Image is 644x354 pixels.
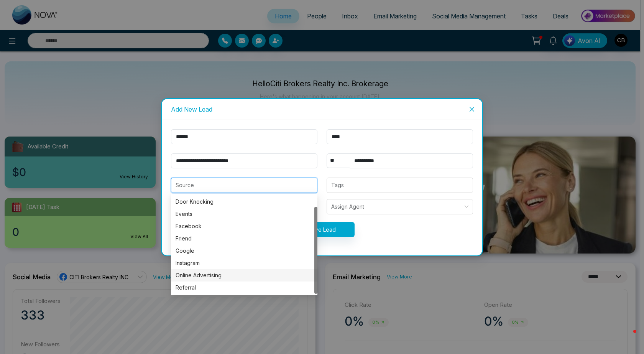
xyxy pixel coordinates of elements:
div: Door Knocking [171,196,317,208]
div: Facebook [171,220,317,232]
div: Google [176,247,313,255]
div: Referral [176,283,313,292]
div: Google [171,245,317,257]
iframe: Intercom live chat [618,328,636,346]
button: Save Lead [290,222,355,237]
button: Close [462,99,482,120]
div: Door Knocking [176,198,313,206]
div: Events [171,208,317,220]
span: close [469,106,475,112]
div: Events [176,210,313,218]
div: Online Advertising [171,269,317,282]
div: Instagram [176,259,313,267]
div: Add New Lead [171,105,473,114]
div: Online Advertising [176,271,313,280]
div: Referral [171,282,317,294]
div: Instagram [171,257,317,269]
div: Friend [171,232,317,245]
div: Facebook [176,222,313,231]
div: Friend [176,234,313,243]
